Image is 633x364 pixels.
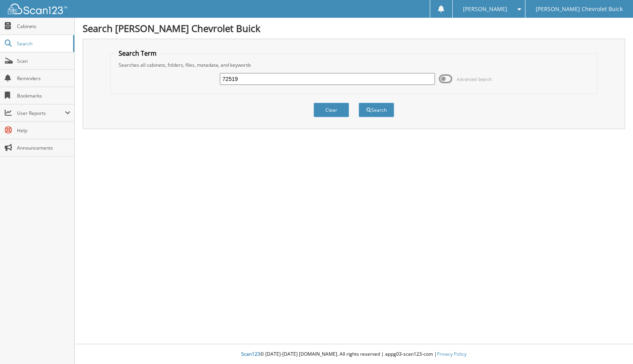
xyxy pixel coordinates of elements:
[536,7,623,11] span: [PERSON_NAME] Chevrolet Buick
[463,7,507,11] span: [PERSON_NAME]
[115,62,593,68] div: Searches all cabinets, folders, files, metadata, and keywords
[437,351,467,357] a: Privacy Policy
[457,76,492,82] span: Advanced Search
[17,92,70,99] span: Bookmarks
[359,103,394,117] button: Search
[115,49,161,58] legend: Search Term
[83,22,625,35] h1: Search [PERSON_NAME] Chevrolet Buick
[75,345,633,364] div: © [DATE]-[DATE] [DOMAIN_NAME]. All rights reserved | appg03-scan123-com |
[8,4,67,14] img: scan123-logo-white.svg
[17,144,70,151] span: Announcements
[17,58,70,64] span: Scan
[241,351,260,357] span: Scan123
[17,110,65,116] span: User Reports
[17,40,69,47] span: Search
[17,23,70,30] span: Cabinets
[314,103,349,117] button: Clear
[17,127,70,134] span: Help
[17,75,70,82] span: Reminders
